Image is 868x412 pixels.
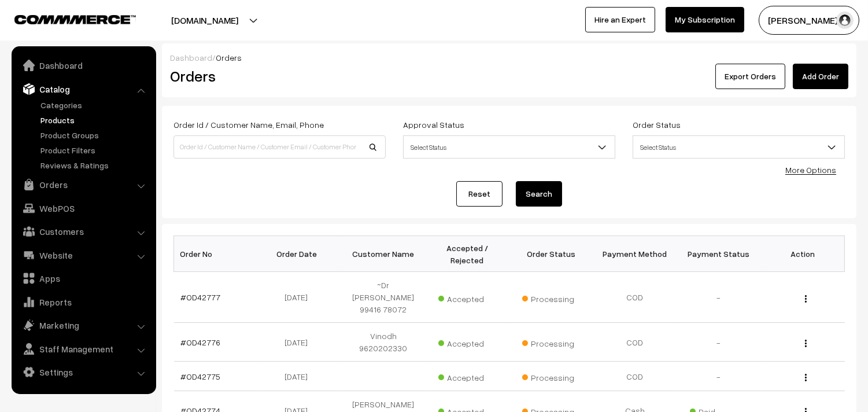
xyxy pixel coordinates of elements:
td: [DATE] [258,323,342,362]
img: Menu [805,374,807,381]
a: More Options [785,165,836,175]
a: WebPOS [14,198,152,219]
a: Website [14,245,152,266]
td: ~Dr [PERSON_NAME] 99416 78072 [342,272,426,323]
span: Processing [522,290,580,305]
td: - [677,272,761,323]
a: Customers [14,221,152,242]
span: Select Status [633,137,844,157]
a: Apps [14,268,152,289]
label: Approval Status [403,119,464,131]
div: / [170,51,848,64]
td: COD [593,362,677,391]
a: Settings [14,362,152,382]
a: Product Groups [38,129,152,141]
a: #OD42776 [181,337,221,347]
label: Order Status [633,119,681,131]
img: Menu [805,340,807,347]
span: Accepted [438,290,496,305]
td: Vinodh 9620202330 [342,323,426,362]
button: [PERSON_NAME] s… [759,6,859,35]
a: Marketing [14,315,152,336]
span: Processing [522,369,580,384]
a: #OD42777 [181,292,221,302]
label: Order Id / Customer Name, Email, Phone [173,119,324,131]
td: - [677,362,761,391]
button: Search [516,181,562,207]
th: Order Status [509,236,593,272]
a: Hire an Expert [585,7,655,32]
span: Accepted [438,369,496,384]
img: Menu [805,295,807,303]
td: [DATE] [258,272,342,323]
a: Products [38,114,152,126]
a: Dashboard [170,53,212,62]
td: COD [593,272,677,323]
img: COMMMERCE [14,15,136,24]
button: Export Orders [715,64,785,89]
a: Orders [14,174,152,195]
a: Dashboard [14,55,152,76]
a: Categories [38,99,152,111]
a: Staff Management [14,339,152,359]
td: [DATE] [258,362,342,391]
th: Accepted / Rejected [426,236,509,272]
th: Order Date [258,236,342,272]
span: Select Status [633,135,845,159]
a: #OD42775 [181,371,221,381]
a: Catalog [14,79,152,100]
button: [DOMAIN_NAME] [131,6,279,35]
input: Order Id / Customer Name / Customer Email / Customer Phone [173,135,386,159]
td: COD [593,323,677,362]
span: Processing [522,334,580,350]
th: Customer Name [342,236,426,272]
span: Orders [216,53,242,62]
a: Reviews & Ratings [38,159,152,171]
h2: Orders [170,67,385,85]
th: Order No [174,236,258,272]
span: Select Status [403,135,615,159]
a: My Subscription [666,7,744,32]
th: Action [761,236,845,272]
a: Reports [14,292,152,312]
a: Reset [456,181,503,207]
a: Product Filters [38,144,152,156]
th: Payment Status [677,236,761,272]
td: - [677,323,761,362]
a: COMMMERCE [14,12,116,25]
img: user [836,12,854,29]
span: Accepted [438,334,496,350]
th: Payment Method [593,236,677,272]
a: Add Order [793,64,848,89]
span: Select Status [404,137,615,157]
